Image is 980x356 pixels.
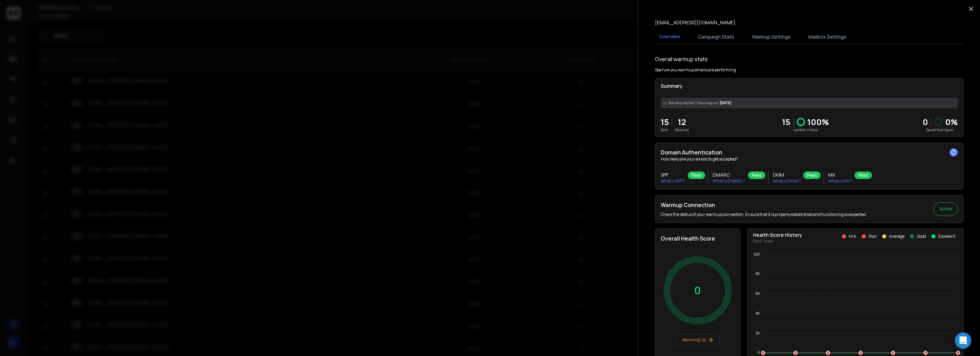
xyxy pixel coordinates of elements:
p: 15 [782,117,791,127]
p: 0 % [945,117,958,127]
p: Landed in Inbox [782,127,829,133]
p: Good [917,234,926,239]
div: [DATE] [661,98,958,108]
div: Open Intercom Messenger [955,332,971,349]
p: Summary [661,83,958,90]
div: Pass [803,172,821,179]
p: 0 [695,284,701,297]
span: Warmup started 11 hours ago on [668,100,718,106]
strong: 0 [923,116,928,127]
h2: Overall Health Score [661,234,735,243]
p: What is DKIM ? [773,178,801,184]
h3: DKIM [773,172,801,178]
button: Campaign Stats [694,29,738,44]
p: Health Score History [753,232,802,238]
button: Mailbox Settings [804,29,850,44]
p: 100 % [808,117,829,127]
button: Overview [655,29,684,45]
div: Pass [688,172,705,179]
tspan: 60 [755,291,760,296]
tspan: 80 [755,272,760,276]
tspan: 20 [755,331,760,335]
p: Excellent [938,234,955,239]
p: N/A [849,234,856,239]
p: 12 [675,117,689,127]
p: Saved from Spam [923,127,958,133]
h3: MX [828,172,852,178]
p: [EMAIL_ADDRESS][DOMAIN_NAME] [655,19,736,26]
p: Warming Up [679,337,717,343]
p: 15 [661,117,669,127]
h2: Warmup Connection [661,201,867,209]
p: Poor [869,234,877,239]
button: Warmup Settings [748,29,795,44]
div: Pass [748,172,765,179]
p: Sent [661,127,669,133]
p: Average [889,234,904,239]
p: What is MX ? [828,178,852,184]
button: Active [934,202,958,216]
h3: SPF [661,172,685,178]
p: Past 1 week [753,238,802,244]
h1: Overall warmup stats [655,55,708,63]
h3: DMARC [713,172,745,178]
p: What is SPF ? [661,178,685,184]
p: Check the status of your warmup connection. Ensure that it is properly established and functionin... [661,212,867,217]
tspan: 40 [755,311,760,315]
div: Pass [855,172,872,179]
p: How likely are your emails to get accepted? [661,156,958,162]
p: See how you warmup emails are performing [655,67,736,73]
h2: Domain Authentication [661,148,958,156]
tspan: 100 [753,252,760,256]
p: What is DMARC ? [713,178,745,184]
p: Received [675,127,689,133]
tspan: 0 [757,351,760,355]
